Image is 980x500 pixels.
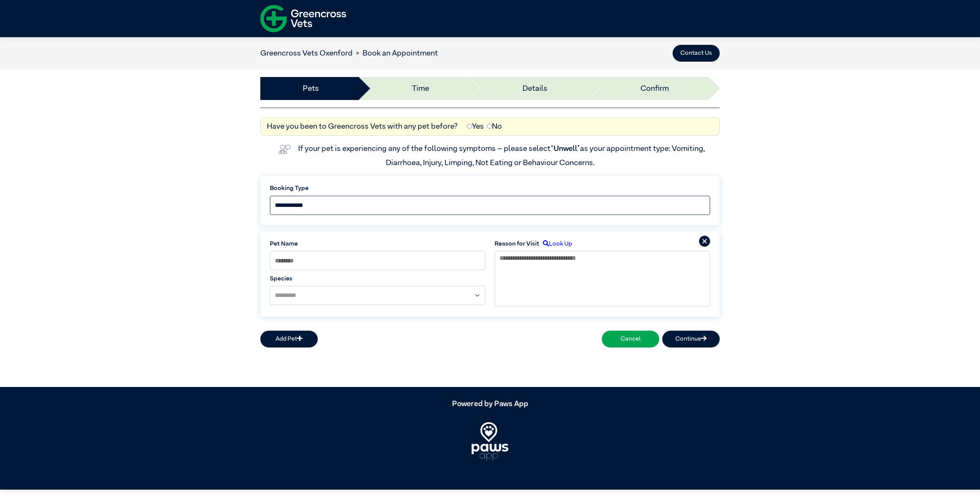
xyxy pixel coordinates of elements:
li: Book an Appointment [353,48,438,59]
label: Have you been to Greencross Vets with any pet before? [267,121,458,132]
label: If your pet is experiencing any of the following symptoms – please select as your appointment typ... [298,145,706,166]
input: No [487,124,492,129]
img: vet [275,142,294,157]
nav: breadcrumb [260,48,438,59]
label: Species [270,274,485,284]
h5: Powered by Paws App [260,399,720,408]
img: PawsApp [472,422,508,461]
label: Look Up [539,239,572,249]
label: No [487,121,502,132]
label: Yes [467,121,484,132]
button: Continue [662,331,720,348]
button: Add Pet [260,331,318,348]
label: Reason for Visit [495,239,539,249]
a: Greencross Vets Oxenford [260,49,353,57]
label: Pet Name [270,239,485,249]
button: Cancel [602,331,659,348]
a: Pets [303,83,319,94]
span: “Unwell” [550,145,580,152]
input: Yes [467,124,472,129]
label: Booking Type [270,184,710,193]
img: f-logo [260,2,346,35]
button: Contact Us [673,45,720,62]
